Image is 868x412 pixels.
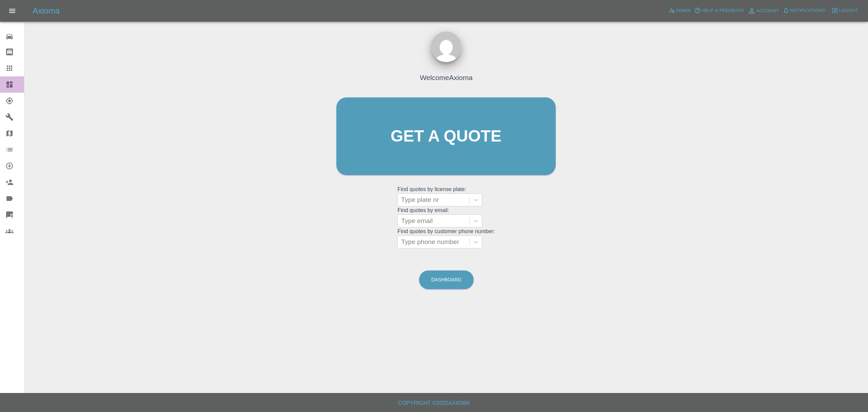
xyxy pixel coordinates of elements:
button: Help & Feedback [692,5,746,16]
button: Open drawer [4,3,20,19]
grid: Find quotes by customer phone number: [397,228,495,248]
button: Logout [830,5,860,16]
span: Logout [839,7,858,15]
a: Dashboard [419,270,474,289]
a: Account [746,5,781,16]
img: ... [431,32,461,62]
grid: Find quotes by license plate: [397,186,495,206]
a: Admin [667,5,693,16]
h5: Axioma [33,5,60,16]
button: Notifications [781,5,827,16]
span: Help & Feedback [702,7,744,15]
h6: Copyright © 2025 Axioma [5,398,863,408]
h4: Welcome Axioma [420,72,473,83]
span: Admin [676,7,691,15]
span: Account [756,7,779,15]
a: Get a quote [336,97,556,175]
span: Notifications [790,7,825,15]
grid: Find quotes by email: [397,207,495,227]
